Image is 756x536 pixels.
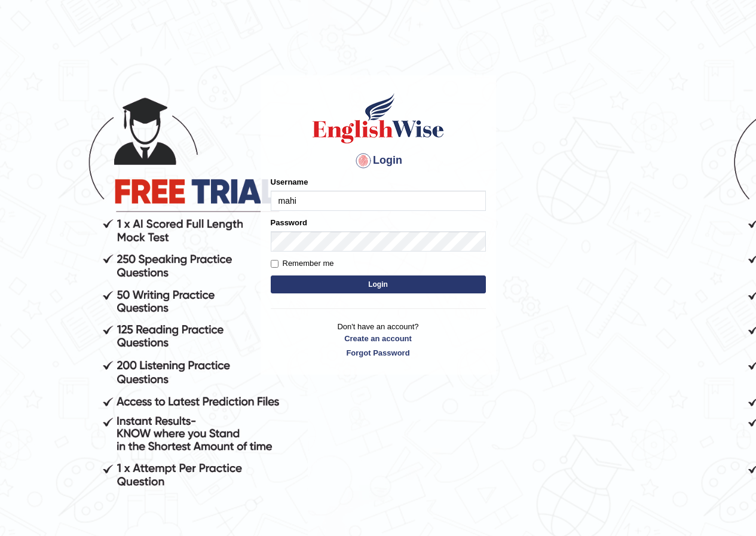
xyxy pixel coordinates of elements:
[271,151,486,170] h4: Login
[310,91,446,145] img: Logo of English Wise sign in for intelligent practice with AI
[271,217,307,228] label: Password
[271,333,486,344] a: Create an account
[271,258,334,269] label: Remember me
[271,260,278,268] input: Remember me
[271,347,486,359] a: Forgot Password
[271,176,308,188] label: Username
[271,321,486,358] p: Don't have an account?
[271,275,486,293] button: Login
